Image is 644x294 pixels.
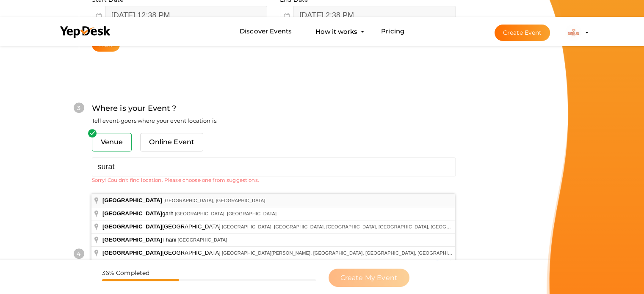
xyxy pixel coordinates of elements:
[74,102,84,113] div: 3
[102,269,150,277] label: 36% Completed
[495,25,550,41] button: Create Event
[381,24,404,39] a: Pricing
[178,237,227,242] span: [GEOGRAPHIC_DATA]
[92,157,456,176] input: Enter a location
[74,248,84,259] div: 4
[102,250,222,256] span: [GEOGRAPHIC_DATA]
[293,6,455,25] input: Event end date
[329,269,409,287] button: Create My Event
[313,24,360,39] button: How it works
[92,117,218,125] label: Tell event-goers where your event location is.
[140,133,203,151] span: Online Event
[222,224,480,229] span: [GEOGRAPHIC_DATA], [GEOGRAPHIC_DATA], [GEOGRAPHIC_DATA], [GEOGRAPHIC_DATA], [GEOGRAPHIC_DATA]
[240,24,292,39] a: Discover Events
[105,6,267,25] input: Event start date
[565,24,582,41] img: SPPVZVNE_small.jpeg
[163,198,265,203] span: [GEOGRAPHIC_DATA], [GEOGRAPHIC_DATA]
[340,274,398,282] span: Create My Event
[92,175,259,183] small: Sorry! Couldn't find location. Please choose one from suggestions.
[102,210,175,217] span: garh
[222,250,467,256] span: [GEOGRAPHIC_DATA][PERSON_NAME], [GEOGRAPHIC_DATA], [GEOGRAPHIC_DATA], [GEOGRAPHIC_DATA]
[102,210,162,217] span: [GEOGRAPHIC_DATA]
[92,133,132,151] span: Venue
[102,236,162,243] span: [GEOGRAPHIC_DATA]
[175,211,276,216] span: [GEOGRAPHIC_DATA], [GEOGRAPHIC_DATA]
[102,223,222,230] span: [GEOGRAPHIC_DATA]
[88,129,97,137] img: success.svg
[102,236,178,243] span: Thani
[102,250,162,256] span: [GEOGRAPHIC_DATA]
[102,197,162,203] span: [GEOGRAPHIC_DATA]
[102,223,162,230] span: [GEOGRAPHIC_DATA]
[92,102,177,115] label: Where is your Event ?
